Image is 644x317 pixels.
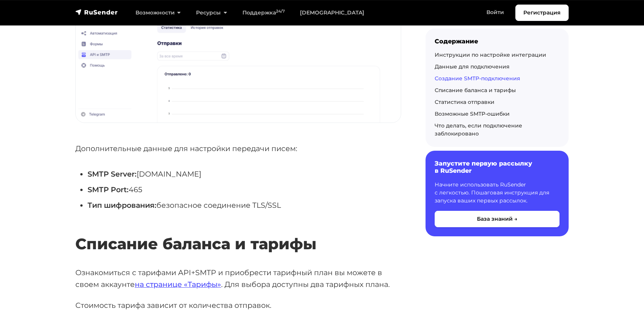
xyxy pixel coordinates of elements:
[515,5,569,21] a: Регистрация
[75,299,401,311] p: Стоимость тарифа зависит от количества отправок.
[276,9,285,14] sup: 24/7
[75,143,401,155] p: Дополнительные данные для настройки передачи писем:
[479,5,512,20] a: Войти
[435,160,560,174] h6: Запустите первую рассылку в RuSender
[88,169,137,178] strong: SMTP Server:
[88,168,401,180] li: [DOMAIN_NAME]
[75,212,401,253] h2: Списание баланса и тарифы
[292,5,372,21] a: [DEMOGRAPHIC_DATA]
[435,38,560,45] div: Содержание
[435,122,522,137] a: Что делать, если подключение заблокировано
[426,151,569,236] a: Запустите первую рассылку в RuSender Начните использовать RuSender с легкостью. Пошаговая инструк...
[88,201,156,210] strong: Тип шифрования:
[135,280,221,289] a: на странице «Тарифы»
[435,75,520,82] a: Создание SMTP-подключения
[235,5,292,21] a: Поддержка24/7
[435,211,560,227] button: База знаний →
[435,110,510,117] a: Возможные SMTP-ошибки
[88,199,401,211] li: безопасное соединение TLS/SSL
[188,5,234,21] a: Ресурсы
[435,181,560,205] p: Начните использовать RuSender с легкостью. Пошаговая инструкция для запуска ваших первых рассылок.
[435,51,546,58] a: Инструкции по настройке интеграции
[128,5,188,21] a: Возможности
[75,8,118,16] img: RuSender
[435,99,494,105] a: Статистика отправки
[435,87,516,94] a: Списание баланса и тарифы
[88,184,401,196] li: 465
[435,63,510,70] a: Данные для подключения
[75,267,401,290] p: Ознакомиться с тарифами API+SMTP и приобрести тарифный план вы можете в своем аккаунте . Для выбо...
[88,185,129,194] strong: SMTP Port:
